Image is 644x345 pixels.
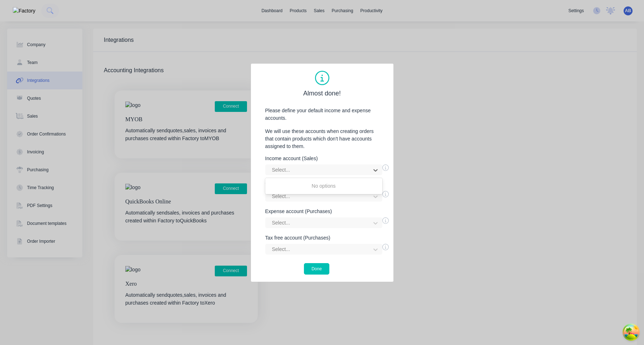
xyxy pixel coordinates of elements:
[303,89,341,98] span: Almost done!
[258,107,386,122] p: Please define your default income and expense accounts.
[265,235,389,240] div: Tax free account (Purchases)
[265,209,389,214] div: Expense account (Purchases)
[258,128,386,150] p: We will use these accounts when creating orders that contain products which don't have accounts a...
[265,179,382,193] div: No options
[265,156,389,161] div: Income account (Sales)
[13,7,35,15] img: Factory
[304,263,329,275] button: Done
[624,325,638,339] button: Open Tanstack query devtools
